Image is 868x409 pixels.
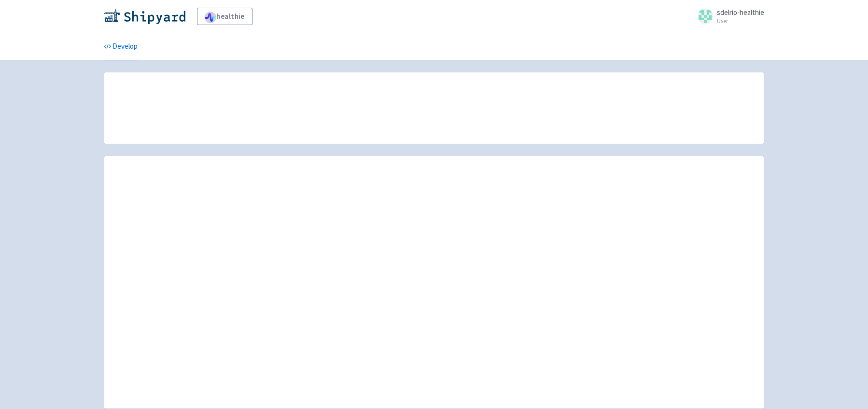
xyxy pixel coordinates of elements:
[692,9,764,24] a: sdelrio-healthie User
[717,8,764,17] span: sdelrio-healthie
[197,8,252,25] a: healthie
[717,18,764,24] small: User
[104,33,138,60] a: Develop
[104,9,185,24] img: Shipyard logo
